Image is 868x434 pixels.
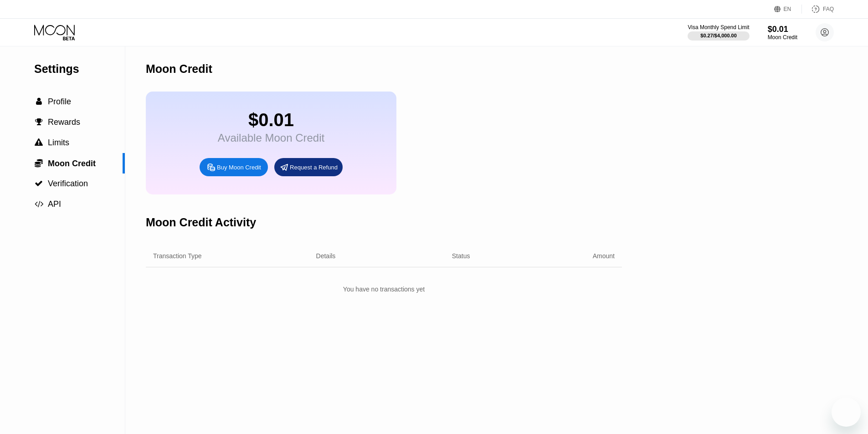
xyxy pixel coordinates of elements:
span:  [35,200,43,208]
iframe: Button to launch messaging window [832,398,861,427]
div: $0.27 / $4,000.00 [700,33,737,38]
span: Limits [48,138,69,147]
div: $0.01 [218,110,324,130]
span:  [35,179,43,188]
div: FAQ [802,5,834,14]
div: Request a Refund [290,163,338,171]
div: $0.01Moon Credit [768,25,797,41]
div: Status [452,252,470,260]
div:  [34,158,43,168]
div: Amount [593,252,615,260]
div:  [34,97,43,106]
div: Moon Credit Activity [146,216,256,229]
div: Available Moon Credit [218,132,324,144]
span:  [35,138,43,147]
div: FAQ [823,6,834,12]
div: Moon Credit [146,62,212,76]
div: Visa Monthly Spend Limit$0.27/$4,000.00 [688,24,749,41]
span: Moon Credit [48,159,96,168]
div: Visa Monthly Spend Limit [688,24,749,31]
div: You have no transactions yet [146,281,622,297]
span:  [36,97,42,106]
div: EN [774,5,802,14]
span: API [48,199,61,209]
div: $0.01 [768,25,797,34]
span: Rewards [48,117,80,127]
span: Profile [48,97,71,106]
div:  [34,200,43,208]
span: Verification [48,179,88,188]
div: Transaction Type [153,252,202,260]
div: Settings [34,62,125,76]
div: Request a Refund [274,158,343,176]
div:  [34,138,43,147]
div: Moon Credit [768,34,797,41]
span:  [35,158,43,168]
span:  [35,118,43,126]
div: EN [784,6,791,12]
div: Buy Moon Credit [217,163,261,171]
div:  [34,179,43,188]
div: Details [316,252,336,260]
div:  [34,118,43,126]
div: Buy Moon Credit [200,158,268,176]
